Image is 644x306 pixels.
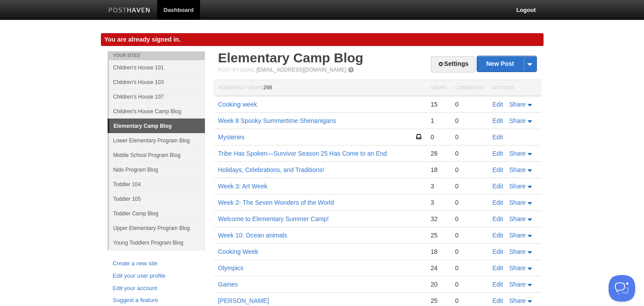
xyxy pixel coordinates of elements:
a: Cooking week [218,101,257,108]
a: Edit [493,264,503,272]
a: Lower Elementary Program Blog [109,133,205,148]
span: Share [509,281,526,288]
a: Edit [493,215,503,222]
div: You are already signed in. [101,33,544,46]
a: Edit [493,232,503,239]
iframe: Help Scout Beacon - Open [609,275,635,302]
a: Welcome to Elementary Summer Camp! [218,215,329,222]
a: Elementary Camp Blog [109,119,205,133]
a: Week 3: Art Week [218,183,268,190]
a: Olympics [218,264,244,272]
a: Edit [493,297,503,304]
span: Share [509,183,526,190]
span: Share [509,232,526,239]
a: Edit [493,150,503,157]
span: Share [509,248,526,255]
a: Suggest a feature [113,296,200,305]
li: Your Sites [108,51,205,60]
a: [EMAIL_ADDRESS][DOMAIN_NAME] [256,67,346,73]
span: Share [509,150,526,157]
a: Tribe Has Spoken—Survivor Season 25 Has Come to an End [218,150,387,157]
a: Edit [493,183,503,190]
div: 0 [455,297,483,305]
div: 18 [431,248,446,256]
span: Share [509,215,526,222]
a: Nido Program Blog [109,162,205,177]
a: Middle School Program Blog [109,148,205,162]
a: Edit [493,101,503,108]
a: Toddler 104 [109,177,205,191]
span: Share [509,101,526,108]
a: Edit your account [113,284,200,293]
a: Toddler Camp Blog [109,206,205,221]
div: 3 [431,199,446,207]
a: Week 2- The Seven Wonders of the World [218,199,334,206]
div: 0 [455,199,483,207]
div: 0 [455,182,483,190]
div: 0 [455,100,483,108]
div: 0 [455,280,483,288]
a: Week 8 Spooky Summertime Shenanigans [218,117,336,124]
a: Edit [493,117,503,124]
th: Homepage Views [214,80,426,96]
a: Toddler 105 [109,191,205,206]
div: 28 [431,149,446,157]
a: Edit [493,199,503,206]
div: 0 [455,166,483,174]
a: Children's House 101 [109,60,205,75]
a: Create a new site [113,259,200,268]
a: Holidays, Celebrations, and Traditions! [218,166,324,173]
div: 24 [431,264,446,272]
a: Edit your user profile [113,272,200,281]
a: Elementary Camp Blog [218,50,363,65]
div: 0 [455,117,483,125]
th: Actions [488,80,541,96]
span: Share [509,199,526,206]
span: Post by Email [218,67,255,73]
div: 15 [431,100,446,108]
a: Young Toddlers Program Blog [109,235,205,250]
a: Children's House Camp Blog [109,104,205,119]
span: Share [509,297,526,304]
div: 0 [455,231,483,239]
span: Share [509,264,526,272]
div: 0 [455,264,483,272]
div: 25 [431,297,446,305]
a: Games [218,281,238,288]
a: Cooking Week [218,248,258,255]
img: Posthaven-bar [108,8,150,14]
a: Edit [493,281,503,288]
a: [PERSON_NAME] [218,297,269,304]
span: Share [509,117,526,124]
div: 0 [455,215,483,223]
div: 18 [431,166,446,174]
th: Views [426,80,451,96]
div: 1 [431,117,446,125]
a: Children's House 103 [109,75,205,89]
a: New Post [477,56,536,72]
div: 0 [431,133,446,141]
div: 0 [455,248,483,256]
div: 0 [455,149,483,157]
a: Week 10: Ocean animals [218,232,287,239]
a: Edit [493,134,503,141]
a: Settings [431,56,475,73]
a: Mysteries [218,134,245,141]
div: 25 [431,231,446,239]
div: 3 [431,182,446,190]
span: 298 [263,84,272,91]
div: 20 [431,280,446,288]
a: Edit [493,166,503,173]
th: Comments [451,80,488,96]
span: Share [509,166,526,173]
div: 0 [455,133,483,141]
a: Upper Elementary Program Blog [109,221,205,235]
div: 32 [431,215,446,223]
a: Children's House 107 [109,89,205,104]
a: Edit [493,248,503,255]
